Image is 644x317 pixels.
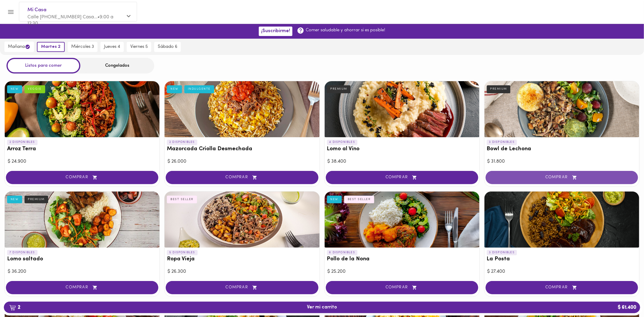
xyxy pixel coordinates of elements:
span: viernes 5 [130,44,148,50]
span: COMPRAR [333,285,471,290]
span: COMPRAR [333,175,471,180]
div: Lomo al Vino [325,81,479,137]
div: NEW [167,85,182,93]
span: COMPRAR [493,285,631,290]
p: 4 DISPONIBLES [327,140,358,145]
h3: La Posta [487,256,637,262]
span: jueves 4 [104,44,120,50]
iframe: Messagebird Livechat Widget [610,283,638,311]
span: Mi Casa [27,6,123,14]
p: 3 DISPONIBLES [487,140,517,145]
div: $ 24.900 [8,158,157,165]
button: 2Ver mi carrito$ 61.400 [4,302,640,313]
div: $ 26.000 [167,158,316,165]
h3: Pollo de la Nona [327,256,477,262]
div: $ 36.200 [8,268,157,275]
button: sábado 6 [154,42,181,52]
div: $ 26.300 [167,268,316,275]
button: COMPRAR [326,171,478,184]
div: NEW [7,85,22,93]
img: cart.png [9,305,16,311]
div: $ 31.800 [487,158,636,165]
span: ¡Suscribirme! [261,28,290,34]
span: Calle [PHONE_NUMBER] Casa... • 9:00 a 12:30 [27,15,113,26]
div: Arroz Terra [5,81,160,137]
div: NEW [7,196,22,203]
button: Menu [4,5,18,19]
p: 6 DISPONIBLES [327,250,358,255]
button: COMPRAR [6,171,158,184]
h3: Arroz Terra [7,146,157,152]
h3: Lomo al Vino [327,146,477,152]
span: COMPRAR [493,175,631,180]
span: COMPRAR [173,285,311,290]
span: COMPRAR [173,175,311,180]
b: 2 [6,304,24,311]
button: COMPRAR [166,171,318,184]
div: Mazorcada Criolla Desmechada [165,81,319,137]
button: COMPRAR [6,281,158,294]
div: Congelados [80,58,154,73]
div: $ 38.400 [328,158,477,165]
div: INDULGENTE [184,85,214,93]
p: 2 DISPONIBLES [7,140,38,145]
h3: Bowl de Lechona [487,146,637,152]
button: COMPRAR [326,281,478,294]
p: 2 DISPONIBLES [167,140,197,145]
button: martes 2 [37,42,65,52]
div: $ 25.200 [328,268,477,275]
button: mañana [4,42,34,52]
div: $ 27.400 [487,268,636,275]
button: COMPRAR [486,171,638,184]
h3: Lomo saltado [7,256,157,262]
span: mañana [8,44,30,50]
span: COMPRAR [13,175,151,180]
div: Lomo saltado [5,192,160,248]
p: Comer saludable y ahorrar si es posible! [306,27,385,33]
button: viernes 5 [127,42,151,52]
button: miércoles 3 [68,42,97,52]
div: PREMIUM [487,85,511,93]
p: 7 DISPONIBLES [7,250,38,255]
div: VEGGIE [25,85,45,93]
h3: Ropa Vieja [167,256,317,262]
div: Bowl de Lechona [484,81,639,137]
span: sábado 6 [158,44,177,50]
div: Pollo de la Nona [325,192,479,248]
div: BEST SELLER [167,196,197,203]
button: jueves 4 [100,42,124,52]
h3: Mazorcada Criolla Desmechada [167,146,317,152]
button: COMPRAR [166,281,318,294]
div: NEW [327,196,342,203]
div: PREMIUM [25,196,48,203]
p: 5 DISPONIBLES [167,250,198,255]
span: miércoles 3 [71,44,94,50]
span: martes 2 [41,44,61,50]
div: BEST SELLER [344,196,374,203]
button: COMPRAR [486,281,638,294]
div: La Posta [484,192,639,248]
span: COMPRAR [13,285,151,290]
div: Listos para comer [6,58,80,73]
p: 3 DISPONIBLES [487,250,517,255]
div: Ropa Vieja [165,192,319,248]
button: ¡Suscribirme! [259,27,292,36]
div: PREMIUM [327,85,351,93]
span: Ver mi carrito [307,305,337,310]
